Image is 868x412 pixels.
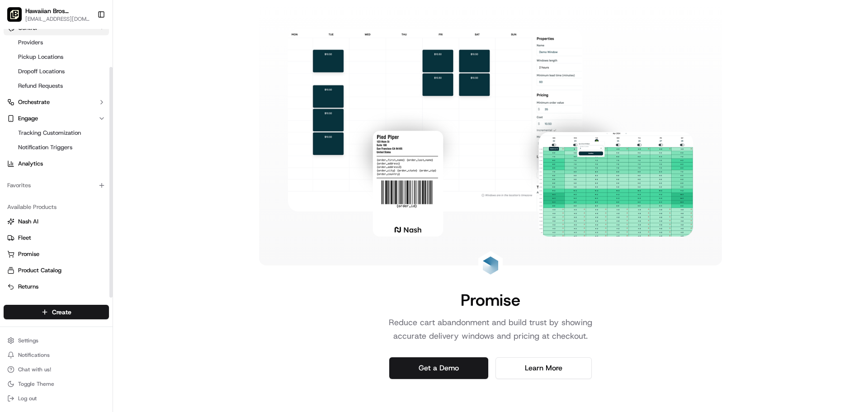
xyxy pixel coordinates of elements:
span: Nash AI [18,218,38,226]
a: Tracking Customization [14,127,98,139]
button: Settings [4,334,109,347]
span: Orchestrate [18,98,50,106]
a: Learn More [495,357,592,379]
span: Tracking Customization [18,129,81,137]
span: Product Catalog [18,266,61,275]
span: Fleet [18,234,31,242]
a: Get a Demo [389,357,488,379]
span: Log out [18,395,37,402]
div: Favorites [4,178,109,193]
span: Engage [18,114,38,123]
span: Notification Triggers [18,143,72,152]
a: Powered byPylon [64,153,109,160]
a: 📗Knowledge Base [5,128,73,144]
div: 💻 [76,132,84,139]
div: 📗 [9,132,16,139]
a: Nash AI [7,218,105,226]
span: Returns [18,283,38,291]
span: Providers [18,38,43,47]
span: Refund Requests [18,82,63,90]
button: Log out [4,392,109,405]
button: Returns [4,279,109,294]
img: Landing Page Image [288,29,693,237]
span: Knowledge Base [18,131,69,140]
div: Start new chat [31,86,148,95]
span: Promise [18,250,39,258]
a: Refund Requests [14,80,98,92]
img: Landing Page Icon [481,256,500,275]
img: Hawaiian Bros (Wichita Falls_TX_Kemp) [7,7,22,22]
span: Create [52,308,71,317]
a: 💻API Documentation [73,128,149,144]
span: Settings [18,337,38,344]
img: Nash [9,9,27,27]
a: Analytics [4,156,109,171]
span: Toggle Theme [18,380,54,388]
a: Pickup Locations [14,51,98,63]
button: Toggle Theme [4,378,109,390]
div: We're available if you need us! [31,95,114,103]
p: Reduce cart abandonment and build trust by showing accurate delivery windows and pricing at check... [375,316,606,343]
a: Product Catalog [7,266,105,275]
a: Notification Triggers [14,141,98,154]
button: Orchestrate [4,95,109,109]
button: Promise [4,247,109,261]
a: Dropoff Locations [14,65,98,78]
div: Available Products [4,200,109,214]
button: Notifications [4,349,109,361]
button: Engage [4,111,109,126]
span: Chat with us! [18,366,51,373]
h1: Promise [461,291,520,309]
a: Returns [7,283,105,291]
button: Nash AI [4,214,109,229]
a: Fleet [7,234,105,242]
p: Welcome 👋 [9,36,165,51]
input: Got a question? Start typing here... [24,58,163,68]
span: Analytics [18,160,43,168]
span: API Documentation [85,131,145,140]
span: Dropoff Locations [18,67,65,76]
button: Create [4,305,109,319]
button: Hawaiian Bros ([GEOGRAPHIC_DATA]) [25,6,92,15]
span: Pylon [90,153,109,160]
button: [EMAIL_ADDRESS][DOMAIN_NAME] [25,15,92,23]
button: Start new chat [154,89,165,100]
button: Chat with us! [4,363,109,376]
button: Hawaiian Bros (Wichita Falls_TX_Kemp)Hawaiian Bros ([GEOGRAPHIC_DATA])[EMAIL_ADDRESS][DOMAIN_NAME] [4,4,94,25]
a: Promise [7,250,105,258]
img: 1736555255976-a54dd68f-1ca7-489b-9aae-adbdc363a1c4 [9,86,25,103]
span: Pickup Locations [18,53,63,61]
button: Fleet [4,231,109,245]
a: Providers [14,36,98,49]
button: Product Catalog [4,263,109,278]
span: Notifications [18,351,50,359]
